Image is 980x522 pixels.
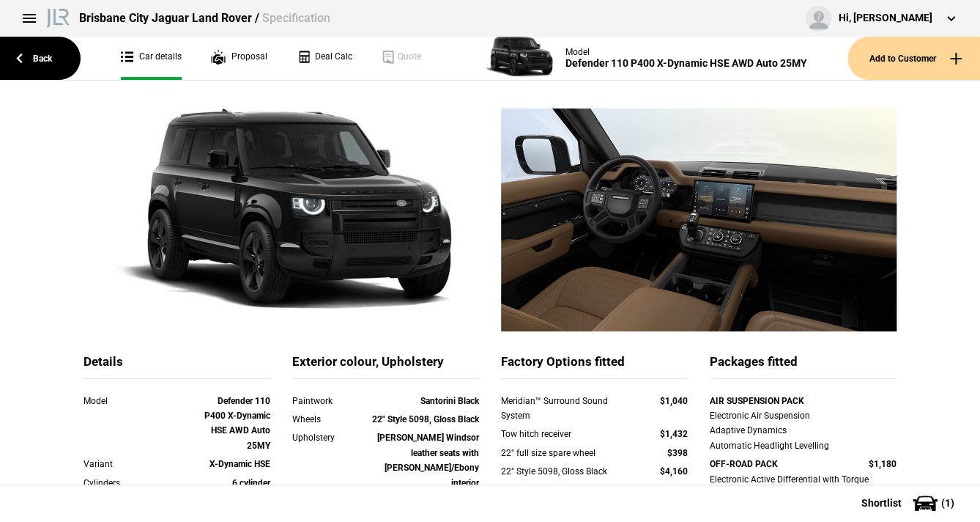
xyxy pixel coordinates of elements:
[292,412,367,427] div: Wheels
[710,459,778,469] strong: OFF-ROAD PACK
[292,394,367,408] div: Paintwork
[83,394,196,408] div: Model
[869,459,897,469] strong: $1,180
[209,459,270,469] strong: X-Dynamic HSE
[211,37,267,80] a: Proposal
[232,478,270,488] strong: 6 cylinder
[847,37,980,80] button: Add to Customer
[83,457,196,471] div: Variant
[667,448,688,458] strong: $398
[420,396,479,406] strong: Santorini Black
[501,464,632,479] div: 22" Style 5098, Gloss Black
[121,37,182,80] a: Car details
[565,47,807,57] div: Model
[839,485,980,521] button: Shortlist(1)
[660,429,688,439] strong: $1,432
[83,476,196,490] div: Cylinders
[501,427,632,441] div: Tow hitch receiver
[83,353,270,379] div: Details
[501,483,632,498] div: Head-up Display
[204,396,270,451] strong: Defender 110 P400 X-Dynamic HSE AWD Auto 25MY
[372,414,479,424] strong: 22" Style 5098, Gloss Black
[44,6,72,28] img: landrover.png
[501,394,632,424] div: Meridian™ Surround Sound System
[660,466,688,477] strong: $4,160
[660,396,688,406] strong: $1,040
[710,396,804,406] strong: AIR SUSPENSION PACK
[710,353,897,379] div: Packages fitted
[501,446,632,460] div: 22" full size spare wheel
[297,37,352,80] a: Deal Calc
[941,498,954,508] span: ( 1 )
[501,353,688,379] div: Factory Options fitted
[565,57,807,70] div: Defender 110 P400 X-Dynamic HSE AWD Auto 25MY
[262,11,330,25] span: Specification
[79,10,330,26] div: Brisbane City Jaguar Land Rover /
[839,11,932,26] div: Hi, [PERSON_NAME]
[377,433,479,488] strong: [PERSON_NAME] Windsor leather seats with [PERSON_NAME]/Ebony interior
[292,430,367,445] div: Upholstery
[861,498,902,508] span: Shortlist
[710,408,897,453] div: Electronic Air Suspension Adaptive Dynamics Automatic Headlight Levelling
[292,353,479,379] div: Exterior colour, Upholstery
